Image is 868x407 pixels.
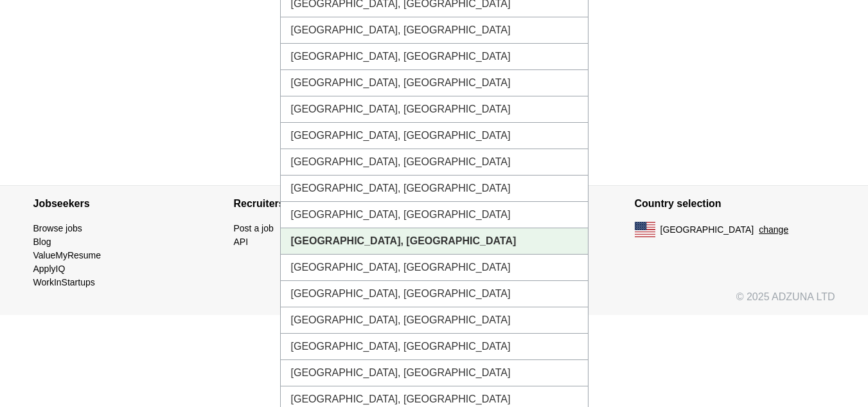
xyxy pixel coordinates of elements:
[291,235,517,246] strong: [GEOGRAPHIC_DATA], [GEOGRAPHIC_DATA]
[281,360,588,386] li: [GEOGRAPHIC_DATA], [GEOGRAPHIC_DATA]
[281,334,588,360] li: [GEOGRAPHIC_DATA], [GEOGRAPHIC_DATA]
[281,70,588,96] li: [GEOGRAPHIC_DATA], [GEOGRAPHIC_DATA]
[33,223,82,233] a: Browse jobs
[281,307,588,334] li: [GEOGRAPHIC_DATA], [GEOGRAPHIC_DATA]
[660,223,754,237] span: [GEOGRAPHIC_DATA]
[281,149,588,176] li: [GEOGRAPHIC_DATA], [GEOGRAPHIC_DATA]
[33,264,66,274] a: ApplyIQ
[23,289,846,315] div: © 2025 ADZUNA LTD
[281,44,588,70] li: [GEOGRAPHIC_DATA], [GEOGRAPHIC_DATA]
[635,222,655,237] img: US flag
[281,123,588,149] li: [GEOGRAPHIC_DATA], [GEOGRAPHIC_DATA]
[33,277,95,287] a: WorkInStartups
[635,186,835,222] h4: Country selection
[281,17,588,44] li: [GEOGRAPHIC_DATA], [GEOGRAPHIC_DATA]
[281,96,588,123] li: [GEOGRAPHIC_DATA], [GEOGRAPHIC_DATA]
[234,237,249,247] a: API
[281,202,588,228] li: [GEOGRAPHIC_DATA], [GEOGRAPHIC_DATA]
[234,223,274,233] a: Post a job
[281,176,588,202] li: [GEOGRAPHIC_DATA], [GEOGRAPHIC_DATA]
[281,281,588,307] li: [GEOGRAPHIC_DATA], [GEOGRAPHIC_DATA]
[33,250,102,260] a: ValueMyResume
[281,255,588,281] li: [GEOGRAPHIC_DATA], [GEOGRAPHIC_DATA]
[33,237,51,247] a: Blog
[759,223,788,237] button: change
